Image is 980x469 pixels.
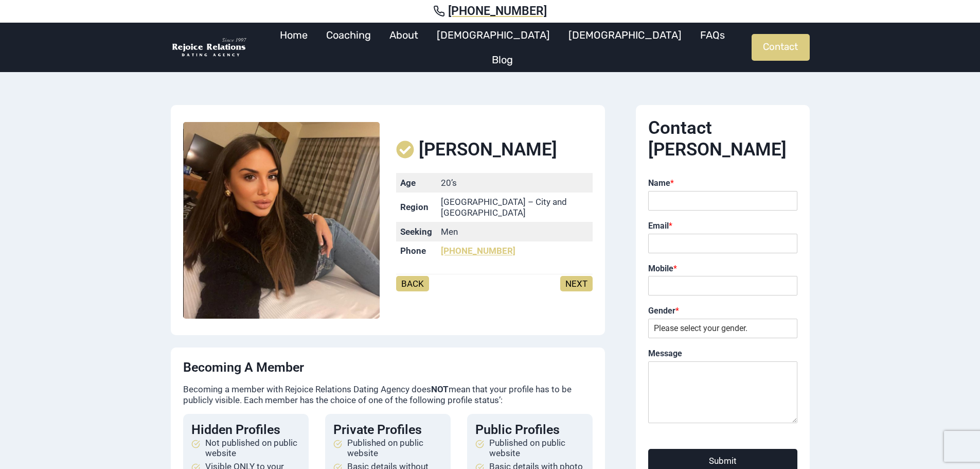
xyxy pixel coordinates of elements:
strong: Region [400,202,429,212]
a: About [380,23,427,47]
a: Contact [752,34,810,61]
span: Published on public website [489,438,584,459]
strong: Phone [400,246,426,256]
h2: Contact [PERSON_NAME] [648,117,797,161]
a: [PHONE_NUMBER] [441,246,515,256]
h4: Private Profiles [333,422,442,438]
a: Blog [483,47,522,72]
label: Name [648,178,797,189]
td: 20’s [437,173,593,192]
label: Mobile [648,264,797,274]
a: FAQs [691,23,734,47]
span: Published on public website [347,438,442,459]
a: [PHONE_NUMBER] [12,4,968,19]
h4: Public Profiles [475,422,584,438]
h4: Hidden Profiles [191,422,300,438]
a: NEXT [560,276,593,291]
strong: Age [400,178,416,188]
a: [DEMOGRAPHIC_DATA] [427,23,559,47]
span: [PHONE_NUMBER] [448,4,547,19]
label: Message [648,349,797,359]
nav: Primary [253,23,752,72]
input: Mobile [648,276,797,296]
span: [PERSON_NAME] [419,139,557,161]
a: Home [271,23,317,47]
a: Coaching [317,23,380,47]
strong: NOT [431,384,449,394]
label: Email [648,221,797,232]
a: BACK [396,276,429,291]
td: [GEOGRAPHIC_DATA] – City and [GEOGRAPHIC_DATA] [437,193,593,222]
span: Not published on public website [205,438,300,459]
h4: Becoming a Member [183,360,593,375]
a: [DEMOGRAPHIC_DATA] [559,23,691,47]
strong: Seeking [400,227,432,237]
img: Rejoice Relations [171,37,248,58]
p: Becoming a member with Rejoice Relations Dating Agency does mean that your profile has to be publ... [183,384,593,405]
td: Men [437,222,593,241]
label: Gender [648,306,797,317]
